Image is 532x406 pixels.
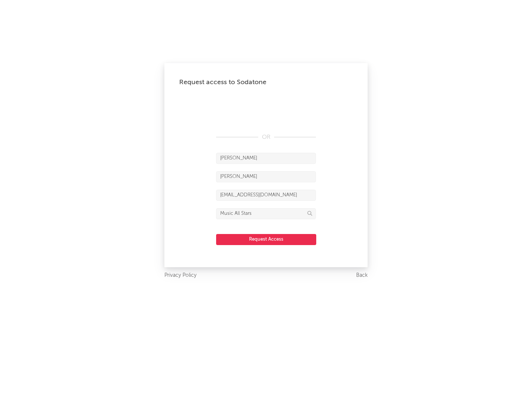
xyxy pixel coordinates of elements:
input: First Name [216,153,316,164]
div: Request access to Sodatone [179,78,353,87]
div: OR [216,133,316,142]
a: Privacy Policy [164,271,197,280]
input: Last Name [216,171,316,182]
input: Division [216,208,316,219]
a: Back [356,271,368,280]
input: Email [216,190,316,201]
button: Request Access [216,234,316,245]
